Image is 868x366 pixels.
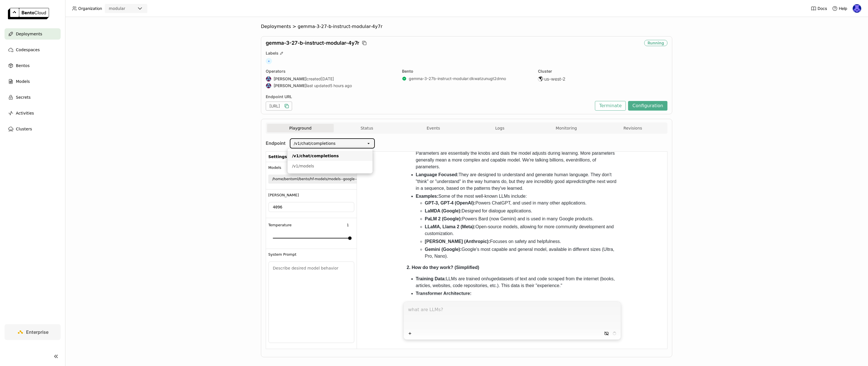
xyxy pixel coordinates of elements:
span: Codespaces [16,46,40,53]
strong: LLaMA, Llama 2 (Meta): [425,224,476,229]
strong: [PERSON_NAME] [274,83,307,88]
li: Designed for dialogue applications. [425,208,618,214]
li: The "Large" in LLM refers to the number of parameters these models have. Parameters are essential... [416,143,618,170]
em: trillions [576,158,590,162]
span: System Prompt [268,252,296,257]
span: 5 hours ago [330,83,352,88]
li: Powers Bard (now Gemini) and is used in many Google products. [425,216,618,222]
div: Bento [402,69,531,74]
a: Codespaces [5,44,61,55]
li: Open-source models, allowing for more community development and customization. [425,223,618,237]
strong: Training Data: [416,276,446,281]
span: > [291,24,298,29]
strong: [PERSON_NAME] (Anthropic): [425,239,490,244]
strong: Language Focused: [416,172,459,177]
button: Playground [267,124,334,132]
a: Activities [5,107,61,119]
li: Powers ChatGPT, and used in many other applications. [425,200,618,206]
span: Organization [78,6,102,11]
div: created [266,76,395,82]
li: They are designed to understand and generate human language. They don't "think" or "understand" i... [416,171,618,192]
strong: Examples: [416,194,439,199]
div: /v1/chat/completions [292,153,368,159]
span: Secrets [16,94,31,101]
strong: Endpoint [266,140,286,146]
div: Help [832,6,847,11]
strong: LaMDA (Google): [425,208,462,213]
a: Docs [811,6,827,11]
input: Temperature [341,222,354,229]
span: gemma-3-27-b-instruct-modular-4y7r [266,40,359,46]
a: Deployments [5,28,61,40]
input: Selected modular. [126,6,126,12]
em: huge [486,276,497,281]
span: gemma-3-27-b-instruct-modular-4y7r [298,24,382,29]
div: Endpoint URL [266,94,592,99]
img: Jiang [266,83,271,88]
button: Revisions [599,124,666,132]
div: /home/bentoml/bento/hf-models/models--google--gemma-3-27b-it/snapshots/005ad3404e59d6023443cb575d... [272,176,490,182]
nav: Breadcrumbs navigation [261,24,672,29]
div: /v1/chat/completions [294,141,335,146]
span: Clusters [16,126,32,132]
span: Models [16,78,30,85]
div: last updated [266,83,395,89]
strong: Transformer Architecture: [416,291,472,296]
strong: GPT-3, GPT-4 (OpenAI): [425,201,476,205]
span: us-west-2 [544,76,565,82]
span: Help [839,6,847,11]
li: Some of the most well-known LLMs include: [416,193,618,260]
a: gemma-3-27b-instruct-modular:dkwatzunugt2dnno [409,76,506,81]
div: Labels [266,51,667,56]
a: Models [5,76,61,87]
span: Enterprise [26,329,48,335]
span: Docs [818,6,827,11]
button: content is loading [610,330,618,337]
div: Operators [266,69,395,74]
img: Jiang [266,76,271,81]
li: Google's most capable and general model, available in different sizes (Ultra, Pro, Nano). [425,246,618,260]
span: Deployments [261,24,291,29]
a: Bentos [5,60,61,71]
div: [URL] [266,102,292,111]
button: Terminate [595,101,626,111]
a: Secrets [5,92,61,103]
strong: [PERSON_NAME] [274,76,307,81]
svg: Plus [408,331,412,336]
span: Models [268,165,281,170]
div: modular [109,6,125,11]
ul: Menu [288,148,373,173]
button: Configuration [628,101,667,111]
strong: PaLM 2 (Google): [425,216,462,221]
span: Logs [495,126,504,131]
span: Temperature [268,223,292,227]
strong: Gemini (Google): [425,247,462,252]
span: Activities [16,110,34,117]
div: /v1/models [292,163,368,169]
a: Clusters [5,123,61,135]
a: Enterprise [5,324,61,340]
button: Monitoring [533,124,600,132]
li: LLMs are trained on datasets of text and code scraped from the internet (books, articles, website... [416,275,618,289]
em: predicting [570,179,589,184]
span: Bentos [16,62,29,69]
strong: 2. How do they work? (Simplified) [407,265,479,270]
div: Running [644,40,667,46]
button: Events [400,124,467,132]
span: + [266,58,272,64]
button: Status [334,124,400,132]
span: [DATE] [321,76,334,81]
span: [PERSON_NAME] [268,193,299,197]
span: Deployments [16,31,42,37]
img: Newton Jain [853,4,861,13]
img: logo [8,8,49,19]
div: Settings [266,152,357,162]
li: Focuses on safety and helpfulness. [425,238,618,245]
svg: open [366,141,371,146]
div: Cluster [538,69,667,74]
